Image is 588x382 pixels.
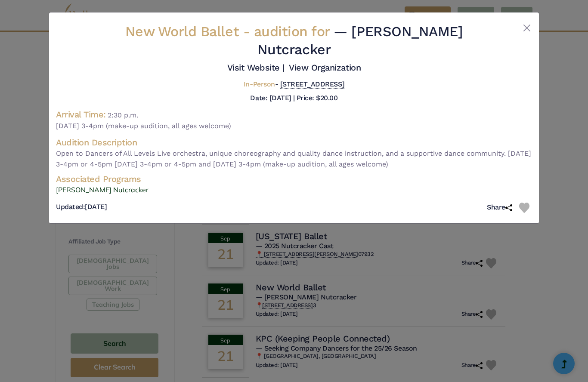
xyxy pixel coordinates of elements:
span: New World Ballet - [125,23,334,40]
button: Close [522,23,532,33]
a: View Organization [289,62,361,73]
h5: [DATE] [56,203,107,212]
h4: Associated Programs [56,173,532,185]
span: 2:30 p.m. [108,111,138,119]
h5: Price: $20.00 [297,94,338,102]
h5: Date: [DATE] | [250,94,294,102]
h4: Audition Description [56,137,532,148]
span: Updated: [56,203,85,211]
h5: Share [487,203,512,212]
a: [PERSON_NAME] Nutcracker [56,185,532,196]
span: Open to Dancers of All Levels Live orchestra, unique choreography and quality dance instruction, ... [56,148,532,170]
span: [DATE] 3-4pm (make-up audition, all ages welcome) [56,120,532,132]
h4: Arrival Time: [56,109,106,120]
a: Visit Website | [227,62,285,73]
span: — [PERSON_NAME] Nutcracker [257,23,463,58]
span: In-Person [244,80,275,88]
h5: - [244,80,344,89]
span: audition for [254,23,330,40]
